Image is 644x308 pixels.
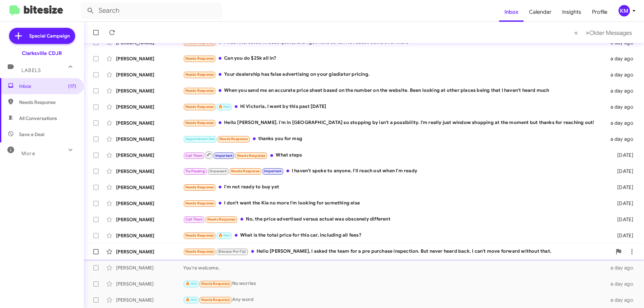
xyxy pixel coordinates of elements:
span: Unpaused [209,169,227,173]
span: Needs Response [185,72,214,77]
div: [PERSON_NAME] [116,281,183,287]
span: Save a Deal [19,131,44,138]
div: Clarksville CDJR [22,50,62,57]
div: a day ago [606,297,639,303]
div: Can you do $25k all in? [183,55,606,62]
nav: Page navigation example [571,26,636,40]
div: [PERSON_NAME] [116,200,183,207]
div: What is the total price for this car, including all fees? [183,232,606,239]
div: No, the price advertised versus actual was obscenely different [183,215,606,223]
div: [PERSON_NAME] [116,55,183,62]
div: No worries [183,280,606,288]
div: Your dealership has false advertising on your gladiator pricing. [183,71,606,78]
span: Older Messages [589,29,632,37]
span: Important [215,153,233,158]
div: [DATE] [606,200,639,207]
div: [DATE] [606,184,639,191]
div: [PERSON_NAME] [116,136,183,142]
span: (17) [68,83,76,89]
span: Needs Response [185,56,214,61]
span: Needs Response [185,201,214,205]
span: Needs Response [185,121,214,125]
div: [PERSON_NAME] [116,104,183,110]
span: Call Them [185,217,203,222]
div: [DATE] [606,168,639,175]
div: a day ago [606,281,639,287]
span: Needs Response [237,153,266,158]
div: [PERSON_NAME] [116,152,183,159]
span: Needs Response [207,217,236,222]
div: I don't want the Kia no more I'm looking for something else [183,199,606,207]
div: Hello [PERSON_NAME], I asked the team for a pre purchase inspection. But never heard back. I can'... [183,248,612,255]
div: a day ago [606,104,639,110]
span: Needs Response [201,298,230,302]
span: Needs Response [185,249,214,254]
div: I'm not ready to buy yet [183,183,606,191]
div: Hi Victoria, I went by this past [DATE] [183,103,606,111]
div: [PERSON_NAME] [116,297,183,303]
div: [PERSON_NAME] [116,120,183,126]
span: Try Pausing [185,169,205,173]
span: Needs Response [219,137,248,141]
span: Special Campaign [29,33,70,39]
span: 🔥 Hot [185,298,197,302]
span: Inbox [19,83,76,89]
button: Previous [570,26,582,40]
span: All Conversations [19,115,57,122]
span: More [21,150,35,157]
span: Needs Response [185,185,214,189]
div: I haven't spoke to anyone. I'll reach out when I'm ready [183,167,606,175]
div: a day ago [606,120,639,126]
span: 🔥 Hot [218,233,230,238]
div: [PERSON_NAME] [116,87,183,94]
span: Labels [21,67,41,73]
div: [DATE] [606,232,639,239]
span: Call Them [185,153,203,158]
span: Needs Response [185,105,214,109]
span: Needs Response [231,169,260,173]
div: KM [619,5,630,16]
div: [PERSON_NAME] [116,168,183,175]
input: Search [81,3,222,19]
span: « [574,28,578,37]
a: Profile [587,2,613,22]
div: [PERSON_NAME] [116,216,183,223]
div: [PERSON_NAME] [116,264,183,271]
div: [DATE] [606,152,639,159]
span: Needs Response [185,233,214,238]
button: KM [613,5,637,16]
a: Insights [557,2,587,22]
div: [PERSON_NAME] [116,232,183,239]
div: You're welcome. [183,264,606,271]
span: Bitesize Pro-Tip! [218,249,246,254]
div: thanks you for msg [183,135,606,143]
div: Any word [183,296,606,304]
span: Appointment Set [185,137,215,141]
div: [PERSON_NAME] [116,184,183,191]
div: a day ago [606,264,639,271]
div: [DATE] [606,216,639,223]
button: Next [582,26,636,40]
span: 🔥 Hot [185,282,197,286]
div: a day ago [606,136,639,142]
div: When you send me an accurate price sheet based on the number on the website. Been looking at othe... [183,87,606,95]
a: Special Campaign [9,28,75,44]
div: What steps [183,151,606,159]
div: Hello [PERSON_NAME]. I'm in [GEOGRAPHIC_DATA] so stopping by isn't a possibility. I'm really just... [183,119,606,127]
span: » [586,28,589,37]
div: a day ago [606,55,639,62]
div: a day ago [606,71,639,78]
div: [PERSON_NAME] [116,248,183,255]
div: [PERSON_NAME] [116,71,183,78]
span: Needs Response [19,99,76,106]
a: Calendar [524,2,557,22]
span: Important [264,169,281,173]
span: Needs Response [185,88,214,93]
a: Inbox [499,2,524,22]
span: 🔥 Hot [218,105,230,109]
span: Needs Response [201,282,230,286]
